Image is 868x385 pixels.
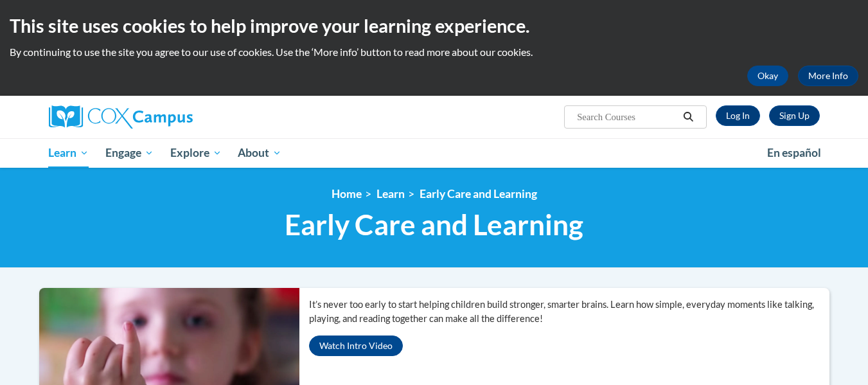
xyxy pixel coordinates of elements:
[97,138,162,168] a: Engage
[798,66,858,86] a: More Info
[49,105,293,129] a: Cox Campus
[170,145,222,161] span: Explore
[376,187,405,201] a: Learn
[285,208,583,242] span: Early Care and Learning
[309,298,829,326] p: It’s never too early to start helping children build stronger, smarter brains. Learn how simple, ...
[716,105,760,126] a: Log In
[162,138,230,168] a: Explore
[678,109,698,125] button: Search
[238,145,281,161] span: About
[769,105,820,126] a: Register
[420,187,537,201] a: Early Care and Learning
[40,138,98,168] a: Learn
[309,336,403,356] button: Watch Intro Video
[229,138,290,168] a: About
[759,139,829,166] a: En español
[30,138,839,168] div: Main menu
[105,145,154,161] span: Engage
[10,13,858,39] h2: This site uses cookies to help improve your learning experience.
[576,109,678,125] input: Search Courses
[767,146,821,159] span: En español
[747,66,788,86] button: Okay
[49,105,193,129] img: Cox Campus
[48,145,89,161] span: Learn
[332,187,362,201] a: Home
[10,45,858,59] p: By continuing to use the site you agree to our use of cookies. Use the ‘More info’ button to read...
